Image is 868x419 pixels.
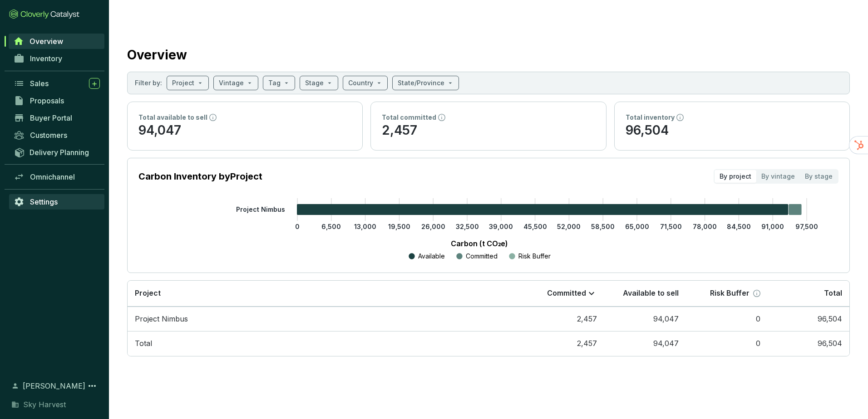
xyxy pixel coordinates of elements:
span: Inventory [30,54,62,63]
p: Committed [547,288,586,298]
td: 0 [686,331,768,356]
tspan: 26,000 [421,223,445,230]
a: Delivery Planning [9,145,104,160]
span: Settings [30,197,58,206]
tspan: 91,000 [761,223,784,230]
td: 0 [686,307,768,331]
a: Inventory [9,51,104,66]
p: Committed [466,252,498,261]
div: By vintage [756,170,800,183]
td: 96,504 [768,331,849,356]
span: Proposals [30,96,64,105]
a: Buyer Portal [9,110,104,126]
tspan: 97,500 [795,223,818,230]
div: segmented control [714,169,838,184]
div: By project [715,170,756,183]
tspan: 19,500 [388,223,410,230]
tspan: 65,000 [625,223,649,230]
tspan: 39,000 [489,223,513,230]
p: 96,504 [626,122,838,139]
p: 2,457 [382,122,595,139]
p: Carbon (t CO₂e) [152,238,807,249]
tspan: 52,000 [557,223,581,230]
span: Delivery Planning [30,148,89,157]
td: Project Nimbus [128,307,523,331]
span: Buyer Portal [30,113,72,122]
tspan: 6,500 [321,223,341,230]
p: Total committed [382,113,436,122]
a: Settings [9,194,104,209]
tspan: 32,500 [456,223,479,230]
a: Overview [9,34,104,49]
p: Total available to sell [138,113,207,122]
tspan: 0 [295,223,300,230]
span: Customers [30,131,67,140]
p: Carbon Inventory by Project [138,170,262,183]
td: 2,457 [523,307,604,331]
div: By stage [800,170,838,183]
td: 94,047 [604,307,686,331]
tspan: Project Nimbus [236,205,285,213]
td: 96,504 [768,307,849,331]
tspan: 13,000 [354,223,376,230]
span: Sales [30,79,49,88]
span: [PERSON_NAME] [23,380,85,391]
tspan: 58,500 [591,223,615,230]
p: Risk Buffer [710,288,750,298]
p: Available [418,252,445,261]
tspan: 71,500 [660,223,682,230]
th: Project [128,281,523,307]
span: Sky Harvest [23,399,66,410]
span: Overview [30,37,63,46]
p: 94,047 [138,122,351,139]
p: Total inventory [626,113,675,122]
td: 2,457 [523,331,604,356]
a: Sales [9,76,104,91]
p: Risk Buffer [518,252,551,261]
p: Filter by: [135,78,162,88]
h2: Overview [127,45,187,64]
a: Customers [9,127,104,143]
tspan: 45,500 [523,223,547,230]
tspan: 78,000 [693,223,717,230]
th: Total [768,281,849,307]
a: Proposals [9,93,104,108]
th: Available to sell [604,281,686,307]
tspan: 84,500 [727,223,751,230]
td: 94,047 [604,331,686,356]
a: Omnichannel [9,169,104,185]
td: Total [128,331,523,356]
span: Omnichannel [30,172,75,181]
